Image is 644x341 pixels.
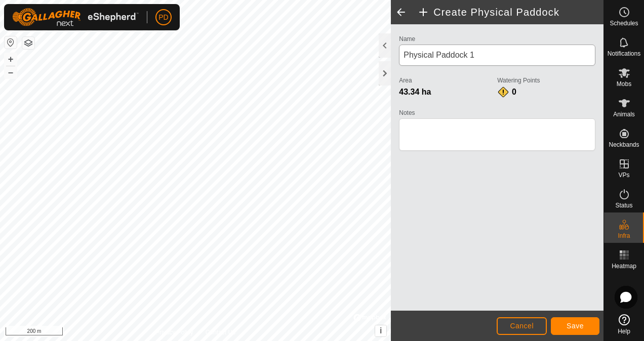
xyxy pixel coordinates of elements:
label: Name [399,34,595,44]
a: Help [604,310,644,338]
button: i [375,325,386,336]
button: Cancel [497,317,547,335]
span: PD [158,12,168,23]
span: Neckbands [609,142,639,148]
span: Animals [613,111,635,117]
span: Notifications [608,51,640,57]
span: i [380,326,382,335]
button: – [5,66,17,78]
span: Save [567,322,584,330]
a: Contact Us [206,328,235,337]
span: Help [618,328,630,334]
label: Watering Points [497,76,595,85]
span: Cancel [510,322,534,330]
img: Gallagher Logo [12,8,139,26]
a: Privacy Policy [155,328,193,337]
button: + [5,53,17,65]
button: Map Layers [22,37,34,49]
h2: Create Physical Paddock [417,6,603,18]
span: Heatmap [612,263,636,269]
span: 0 [512,88,516,96]
span: Infra [618,233,630,239]
button: Save [551,317,599,335]
span: Schedules [610,20,638,26]
label: Area [399,76,497,85]
span: 43.34 ha [399,88,431,96]
label: Notes [399,108,595,117]
button: Reset Map [5,36,17,49]
span: VPs [618,172,629,178]
span: Mobs [617,81,631,87]
span: Status [615,202,632,208]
